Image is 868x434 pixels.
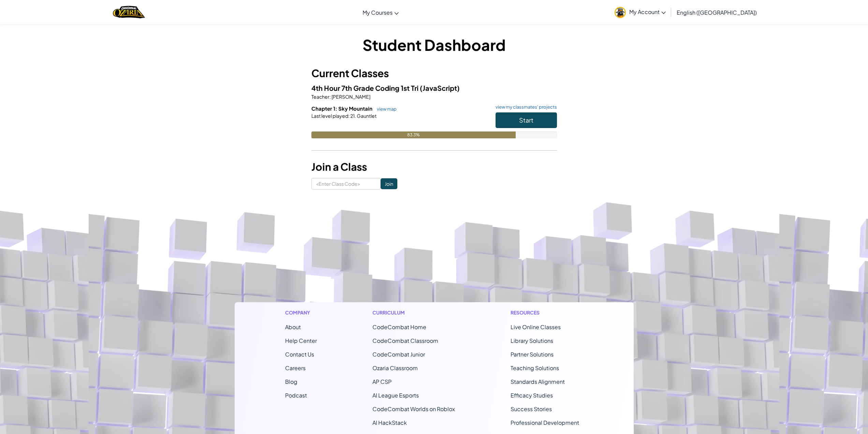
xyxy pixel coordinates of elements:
[113,5,145,19] img: Home
[519,116,533,124] span: Start
[359,3,402,22] a: My Courses
[311,34,557,55] h1: Student Dashboard
[285,337,317,344] a: Help Center
[496,112,557,128] button: Start
[285,378,297,385] a: Blog
[372,364,418,372] a: Ozaria Classroom
[285,392,307,399] a: Podcast
[629,8,666,15] span: My Account
[511,378,565,385] a: Standards Alignment
[311,113,348,119] span: Last level played
[511,419,579,426] a: Professional Development
[372,405,455,412] a: CodeCombat Worlds on Roblox
[372,309,455,316] h1: Curriculum
[363,9,393,16] span: My Courses
[492,105,557,109] a: view my classmates' projects
[350,113,356,119] span: 21.
[331,94,370,100] span: [PERSON_NAME]
[511,392,553,399] a: Efficacy Studies
[372,392,419,399] a: AI League Esports
[311,159,557,174] h3: Join a Class
[611,1,669,23] a: My Account
[372,323,426,331] span: CodeCombat Home
[311,84,420,92] span: 4th Hour 7th Grade Coding 1st Tri
[511,364,559,372] a: Teaching Solutions
[285,351,314,358] span: Contact Us
[372,419,407,426] a: AI HackStack
[285,323,301,331] a: About
[511,323,561,331] a: Live Online Classes
[356,113,377,119] span: Gauntlet
[372,378,392,385] a: AP CSP
[420,84,460,92] span: (JavaScript)
[113,5,145,19] a: Ozaria by CodeCombat logo
[285,364,306,372] a: Careers
[511,351,554,358] a: Partner Solutions
[329,94,331,100] span: :
[381,178,397,189] input: Join
[677,9,757,16] span: English ([GEOGRAPHIC_DATA])
[673,3,760,22] a: English ([GEOGRAPHIC_DATA])
[311,66,557,81] h3: Current Classes
[511,337,553,344] a: Library Solutions
[615,7,626,18] img: avatar
[372,351,425,358] a: CodeCombat Junior
[511,405,552,412] a: Success Stories
[311,94,329,100] span: Teacher
[511,309,583,316] h1: Resources
[311,131,516,138] div: 83.3%
[311,105,373,112] span: Chapter 1: Sky Mountain
[372,337,438,344] a: CodeCombat Classroom
[311,178,381,190] input: <Enter Class Code>
[373,106,397,112] a: view map
[285,309,317,316] h1: Company
[348,113,350,119] span: :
